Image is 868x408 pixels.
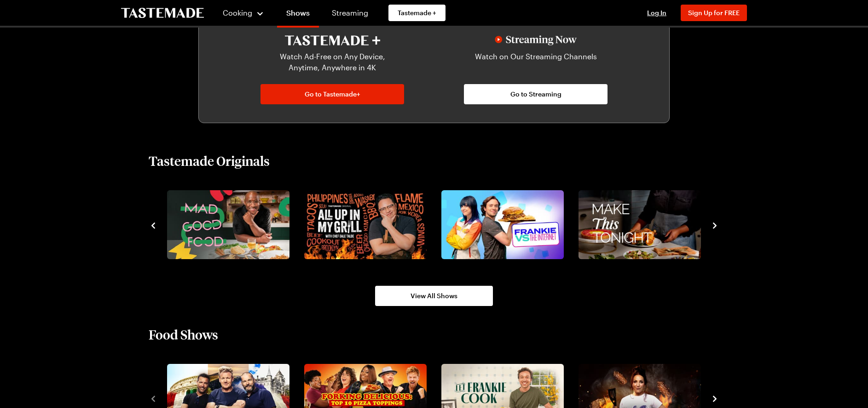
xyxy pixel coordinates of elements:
h2: Food Shows [149,326,218,343]
button: navigate to next item [710,219,719,230]
h2: Tastemade Originals [149,153,270,169]
span: Log In [647,9,666,17]
button: navigate to previous item [149,392,158,403]
div: 6 / 8 [438,187,575,262]
img: Mad Good Food [167,190,289,259]
img: Streaming [495,35,577,45]
div: 4 / 8 [163,187,301,262]
button: navigate to previous item [149,219,158,230]
p: Watch on Our Streaming Channels [469,51,602,73]
span: Tastemade + [398,8,436,17]
a: To Tastemade Home Page [121,8,204,18]
img: Make this Tonight [579,190,701,259]
button: Sign Up for FREE [681,5,747,21]
a: Make this Tonight [577,190,699,259]
button: Log In [638,8,675,17]
a: Go to Tastemade+ [260,84,404,104]
a: Frankie vs. the Internet [440,190,562,259]
span: Sign Up for FREE [688,9,740,17]
a: Shows [277,2,319,28]
a: Mad Good Food [165,190,288,259]
div: 5 / 8 [301,187,438,262]
p: Watch Ad-Free on Any Device, Anytime, Anywhere in 4K [266,51,399,73]
a: Go to Streaming [464,84,608,104]
a: Tastemade + [388,5,446,21]
img: All Up In My Grill [304,190,427,259]
span: Go to Streaming [510,90,561,99]
button: Cooking [222,2,264,24]
span: Go to Tastemade+ [305,90,360,99]
a: View All Shows [375,286,493,306]
img: Tastemade+ [285,35,380,45]
div: 7 / 8 [575,187,712,262]
span: Cooking [223,8,252,17]
a: All Up In My Grill [302,190,425,259]
button: navigate to next item [710,392,719,403]
span: View All Shows [411,291,457,300]
img: Frankie vs. the Internet [441,190,564,259]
